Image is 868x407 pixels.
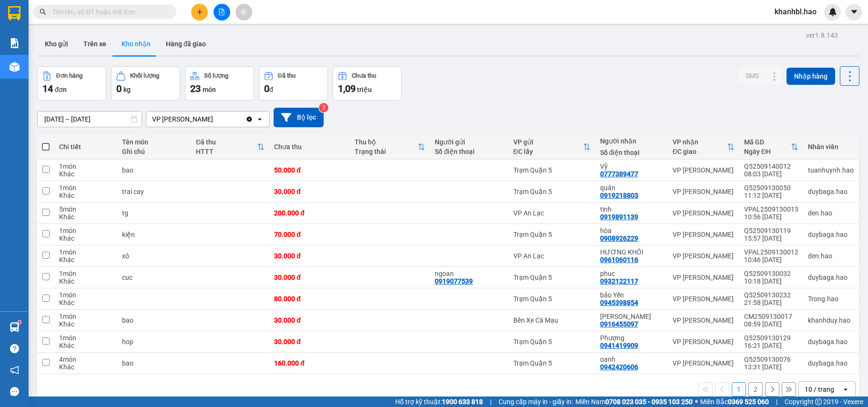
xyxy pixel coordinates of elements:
span: 0 [116,83,122,94]
div: Q52509130032 [744,270,798,277]
div: VP nhận [673,138,727,146]
img: solution-icon [10,38,20,48]
span: caret-down [850,8,858,16]
button: 2 [748,382,763,397]
div: Ghi chú [122,148,186,155]
div: Trạng thái [355,148,418,155]
div: 0945398854 [600,299,638,306]
div: Q52509130050 [744,184,798,192]
div: 70.000 đ [274,231,345,238]
div: 1 món [59,248,112,256]
div: Chưa thu [352,72,376,79]
div: cuc [122,274,186,281]
div: Khác [59,277,112,285]
th: Toggle SortBy [739,134,803,160]
div: Mã GD [744,138,791,146]
div: 0942420606 [600,363,638,371]
div: Đã thu [196,138,257,146]
div: 5 món [59,205,112,213]
span: copyright [815,398,822,405]
div: ĐC lấy [513,148,583,155]
div: 16:21 [DATE] [744,342,798,349]
div: 1 món [59,270,112,277]
div: 1 món [59,291,112,299]
div: Q52509130232 [744,291,798,299]
span: kg [123,86,131,93]
button: Bộ lọc [274,108,324,127]
span: khanhbl.hao [767,6,824,18]
img: icon-new-feature [828,8,837,16]
span: Hỗ trợ kỹ thuật: [395,397,483,407]
div: Khác [59,299,112,306]
strong: 1900 633 818 [442,398,483,406]
th: Toggle SortBy [668,134,739,160]
div: CM2509130017 [744,313,798,320]
div: tuanhuynh.hao [808,166,854,174]
sup: 3 [319,103,328,112]
img: warehouse-icon [10,322,20,332]
div: khanhduy.hao [808,316,854,324]
div: 160.000 đ [274,359,345,367]
input: Select a date range. [38,112,142,127]
div: HTTT [196,148,257,155]
div: Người gửi [435,138,503,146]
span: search [40,9,46,15]
div: trai cay [122,188,186,195]
button: Hàng đã giao [158,32,214,55]
div: 10:18 [DATE] [744,277,798,285]
button: 1 [732,382,746,397]
div: duybaga.hao [808,359,854,367]
div: 1 món [59,227,112,234]
div: Trạm Quận 5 [513,359,591,367]
div: hop [122,338,186,346]
div: 08:03 [DATE] [744,170,798,178]
th: Toggle SortBy [191,134,269,160]
div: VP [PERSON_NAME] [673,188,735,195]
div: Nhân viên [808,143,854,151]
div: Thu hộ [355,138,418,146]
div: VP An Lạc [513,209,591,217]
svg: open [842,386,849,393]
strong: 0369 525 060 [728,398,769,406]
div: HƯƠNG KHÔI [600,248,663,256]
div: bảo Yến [600,291,663,299]
div: hòa [600,227,663,234]
div: Trạm Quận 5 [513,188,591,195]
div: VP gửi [513,138,583,146]
span: triệu [357,86,372,93]
div: duybaga.hao [808,274,854,281]
div: tinh [600,205,663,213]
img: logo-vxr [8,6,20,20]
div: VPAL2509130013 [744,205,798,213]
div: 13:31 [DATE] [744,363,798,371]
div: xô [122,252,186,260]
div: oanh [600,356,663,363]
div: 4 món [59,356,112,363]
span: món [203,86,216,93]
div: 0908926229 [600,234,638,242]
div: Khác [59,170,112,178]
div: 1 món [59,184,112,192]
div: 1 món [59,334,112,342]
div: Chi tiết [59,143,112,151]
svg: Clear value [245,115,253,123]
div: 50.000 đ [274,166,345,174]
div: Số điện thoại [435,148,503,155]
span: message [10,387,19,396]
span: | [776,397,777,407]
span: đơn [55,86,67,93]
span: | [490,397,491,407]
div: Khác [59,342,112,349]
div: Tên món [122,138,186,146]
button: Đã thu0đ [259,66,328,101]
div: 0916455097 [600,320,638,328]
div: 10 / trang [805,385,834,394]
div: Đã thu [278,72,296,79]
div: Vỹ [600,163,663,170]
button: SMS [738,67,766,84]
div: kiện [122,231,186,238]
div: VP [PERSON_NAME] [673,359,735,367]
div: CHÍ LINH [600,313,663,320]
strong: 0708 023 035 - 0935 103 250 [605,398,693,406]
div: Trạm Quận 5 [513,231,591,238]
